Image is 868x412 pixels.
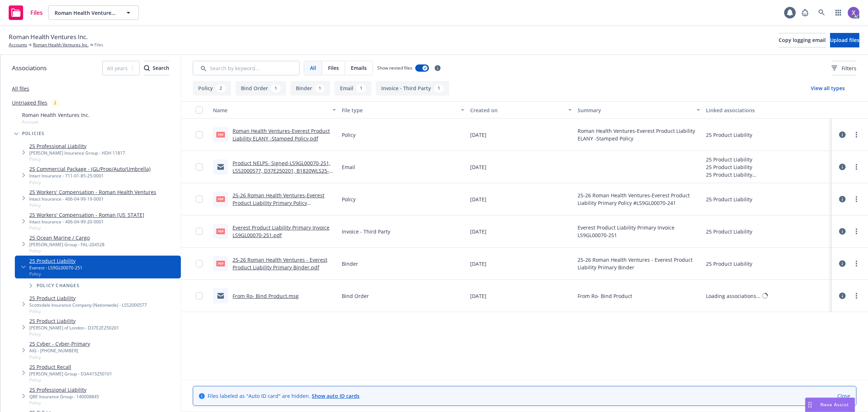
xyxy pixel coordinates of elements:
a: Accounts [9,42,27,48]
a: 25 Product Liability [29,317,119,325]
input: Select all [196,106,203,114]
div: 1 [271,84,281,92]
span: [DATE] [470,196,486,203]
span: Email [342,163,355,171]
div: Loading associations... [706,292,761,300]
svg: Search [144,65,150,71]
button: Invoice - Third Party [376,81,449,96]
button: Bind Order [235,81,286,96]
div: Intact Insurance - 406-04-99-20-0001 [29,219,144,225]
a: Show auto ID cards [312,392,359,399]
a: Close [837,392,850,400]
span: 25-26 Roman Health Ventures-Everest Product Liability Primary Policy #LS9GL00070-241 [578,192,701,207]
span: Account [22,119,90,125]
a: All files [12,85,29,92]
button: Summary [575,101,703,119]
a: Switch app [831,5,846,20]
span: From Ro- Bind Product [578,292,632,300]
span: [DATE] [470,131,486,139]
div: 25 Product Liability [706,163,774,171]
span: [DATE] [470,163,486,171]
span: 25-26 Roman Health Ventures - Everest Product Liability Primary Binder [578,256,701,271]
span: Files [94,42,103,48]
span: [DATE] [470,260,486,268]
span: Policy [29,308,147,314]
button: Name [210,101,339,119]
input: Search by keyword... [193,61,299,75]
a: Roman Health Ventures-Everest Product Liability ELANY -Stamped Policy.pdf [233,127,330,142]
span: Policy [29,225,144,231]
span: Files [30,10,43,16]
button: Copy logging email [779,33,826,47]
span: Files labeled as "Auto ID card" are hidden. [208,392,359,400]
span: Emails [351,64,367,72]
span: Filters [831,64,856,72]
div: Search [144,61,169,75]
span: Roman Health Ventures Inc. [55,9,117,17]
a: Report a Bug [798,5,812,20]
img: photo [848,7,859,18]
button: Linked associations [703,101,832,119]
a: more [852,195,861,203]
a: Everest Product Liability Primary Invoice LS9GL00070-251.pdf [233,224,329,239]
a: Product NELPS- Signed-LS9GL00070-251, LSS2000577, D37E250201, B1820WLS25-010 [233,160,331,182]
span: All [310,64,316,72]
span: Policy [29,248,105,254]
span: Policy [29,202,156,208]
input: Toggle Row Selected [196,292,203,299]
span: Associations [12,63,47,73]
button: Created on [467,101,574,119]
span: Policy changes [37,283,80,288]
span: Binder [342,260,358,268]
a: more [852,259,861,268]
a: 25 Workers' Compensation - Roman Health Ventures [29,188,156,196]
span: Policy [29,156,125,162]
div: Scottsdale Insurance Company (Nationwide) - LSS2000577 [29,302,147,308]
div: Intact Insurance - 711-01-85-25-0001 [29,173,150,179]
a: 25 Professional Liability [29,386,99,394]
div: 1 [356,84,366,92]
span: Filters [842,64,856,72]
span: Show nested files [377,65,412,71]
div: 2 [50,98,60,107]
div: AIG - [PHONE_NUMBER] [29,348,90,354]
span: Roman Health Ventures-Everest Product Liability ELANY -Stamped Policy [578,127,701,142]
button: Policy [193,81,231,96]
button: Roman Health Ventures Inc. [48,5,139,20]
span: Policy [29,400,99,406]
div: 25 Product Liability [706,260,752,268]
span: pdf [216,132,225,137]
div: 1 [434,84,444,92]
div: 25 Product Liability [706,171,774,178]
span: Invoice - Third Party [342,228,390,235]
span: Policies [22,131,45,136]
a: From Ro- Bind Product.msg [233,293,299,299]
button: Binder [290,81,330,96]
a: 25 Product Recall [29,363,112,371]
span: Policy [29,179,150,185]
span: Copy logging email [779,37,826,43]
div: 1 [315,84,325,92]
a: more [852,227,861,236]
span: Policy [29,271,82,277]
div: Intact Insurance - 406-04-99-19-0001 [29,196,156,202]
span: pdf [216,228,225,234]
div: Everest - LS9GL00070-251 [29,265,82,271]
input: Toggle Row Selected [196,196,203,203]
a: Files [6,3,46,23]
a: 25 Cyber - Cyber-Primary [29,340,90,348]
input: Toggle Row Selected [196,260,203,267]
span: Files [328,64,339,72]
a: 25 Professional Liability [29,142,125,150]
button: View all types [799,81,856,96]
span: Policy [29,377,112,383]
button: Nova Assist [805,398,855,412]
span: Bind Order [342,292,369,300]
span: pdf [216,196,225,202]
button: Email [335,81,371,96]
div: Drag to move [805,398,814,412]
input: Toggle Row Selected [196,131,203,138]
span: Everest Product Liability Primary Invoice LS9GL00070-251 [578,224,701,239]
span: Policy [342,131,356,139]
div: 25 Product Liability [706,131,752,139]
